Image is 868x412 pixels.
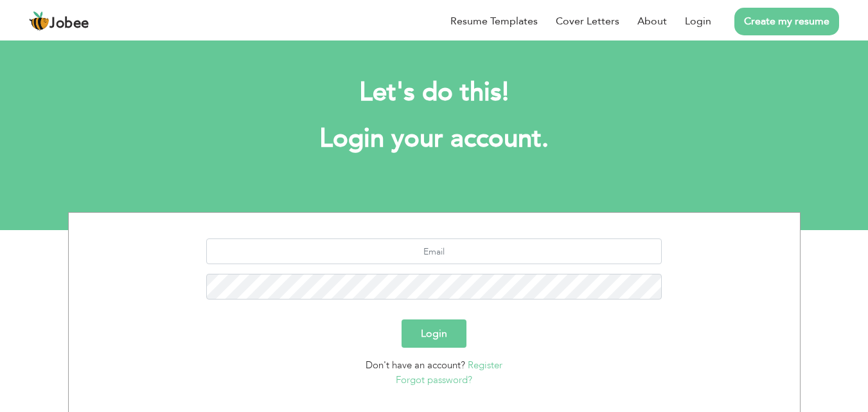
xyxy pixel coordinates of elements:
[556,13,619,29] a: Cover Letters
[450,13,538,29] a: Resume Templates
[29,11,49,31] img: jobee.io
[87,122,781,156] h1: Login your account.
[402,319,466,348] button: Login
[685,13,711,29] a: Login
[366,359,465,372] span: Don't have an account?
[468,359,502,372] a: Register
[637,13,667,29] a: About
[29,11,89,31] a: Jobee
[396,373,472,386] a: Forgot password?
[206,238,662,264] input: Email
[734,8,839,35] a: Create my resume
[49,17,89,31] span: Jobee
[87,76,781,109] h2: Let's do this!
